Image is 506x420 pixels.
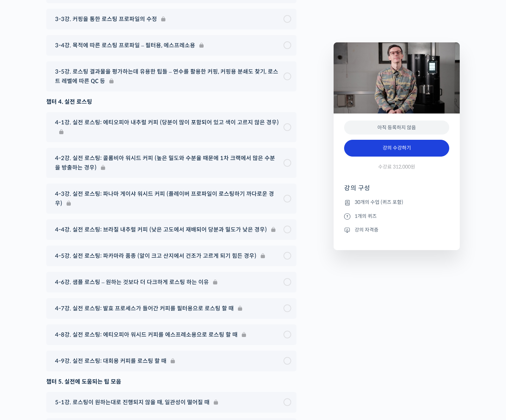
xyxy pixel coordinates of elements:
[344,226,449,234] li: 강의 자격증
[108,233,117,238] span: 설정
[64,233,73,239] span: 대화
[90,222,135,240] a: 설정
[46,222,90,240] a: 대화
[344,198,449,207] li: 30개의 수업 (퀴즈 포함)
[2,222,46,240] a: 홈
[46,377,296,386] div: 챕터 5. 실전에 도움되는 팁 모음
[344,184,449,198] h4: 강의 구성
[22,233,26,238] span: 홈
[378,164,415,170] span: 수강료 312,000원
[344,212,449,220] li: 1개의 퀴즈
[344,140,449,157] a: 강의 수강하기
[46,97,296,106] div: 챕터 4. 실전 로스팅
[344,121,449,135] div: 아직 등록하지 않음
